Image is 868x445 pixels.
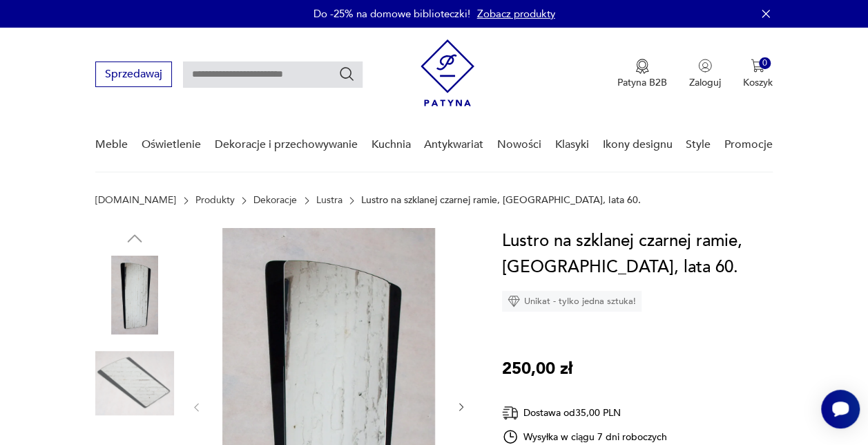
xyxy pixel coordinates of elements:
img: Ikona koszyka [751,59,764,73]
a: Produkty [195,195,235,206]
button: Zaloguj [689,59,721,89]
div: Dostawa od 35,00 PLN [502,404,668,422]
a: Dekoracje [253,195,297,206]
a: Antykwariat [424,118,483,171]
a: Klasyki [555,118,589,171]
img: Ikona medalu [635,59,649,74]
p: 250,00 zł [502,356,572,382]
a: Nowości [497,118,541,171]
button: 0Koszyk [743,59,773,89]
p: Lustro na szklanej czarnej ramie, [GEOGRAPHIC_DATA], lata 60. [361,195,640,206]
p: Do -25% na domowe biblioteczki! [314,7,470,21]
div: Unikat - tylko jedna sztuka! [502,291,642,312]
a: Kuchnia [371,118,410,171]
img: Ikonka użytkownika [698,59,712,73]
button: Sprzedawaj [95,61,172,87]
p: Zaloguj [689,76,721,89]
a: Sprzedawaj [95,70,172,80]
div: Wysyłka w ciągu 7 dni roboczych [502,428,668,445]
img: Zdjęcie produktu Lustro na szklanej czarnej ramie, Niemcy, lata 60. [95,344,174,423]
img: Patyna - sklep z meblami i dekoracjami vintage [421,39,474,106]
button: Patyna B2B [617,59,667,89]
img: Zdjęcie produktu Lustro na szklanej czarnej ramie, Niemcy, lata 60. [95,256,174,334]
a: Oświetlenie [142,118,201,171]
img: Ikona diamentu [508,295,520,307]
a: Lustra [316,195,343,206]
a: Promocje [724,118,773,171]
img: Ikona dostawy [502,404,519,422]
a: Style [686,118,711,171]
h1: Lustro na szklanej czarnej ramie, [GEOGRAPHIC_DATA], lata 60. [502,228,773,281]
a: Zobacz produkty [477,7,555,21]
iframe: Smartsupp widget button [821,390,860,428]
div: 0 [759,57,771,69]
p: Patyna B2B [617,76,667,89]
a: Ikona medaluPatyna B2B [617,59,667,89]
a: [DOMAIN_NAME] [95,195,176,206]
a: Ikony designu [602,118,672,171]
button: Szukaj [338,66,355,82]
a: Dekoracje i przechowywanie [215,118,358,171]
a: Meble [95,118,128,171]
p: Koszyk [743,76,773,89]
